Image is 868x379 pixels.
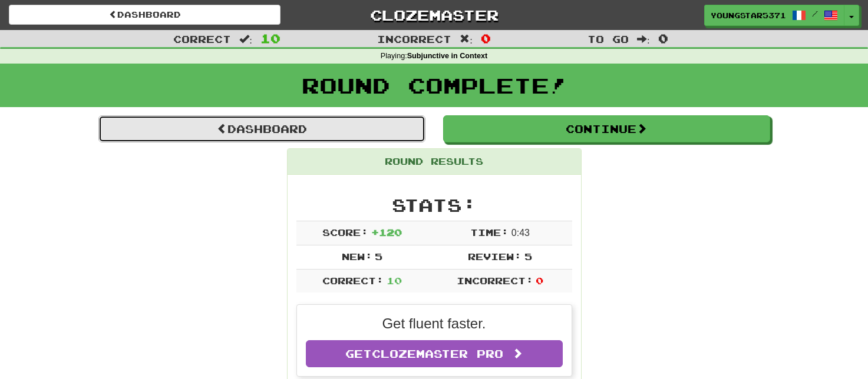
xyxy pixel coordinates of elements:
[711,10,786,21] span: YoungStar5371
[173,33,231,45] span: Correct
[524,251,532,262] span: 5
[371,227,402,238] span: + 120
[588,33,629,45] span: To go
[470,227,509,238] span: Time:
[260,31,280,45] span: 10
[481,31,491,45] span: 0
[377,33,451,45] span: Incorrect
[457,275,533,286] span: Incorrect:
[296,195,572,215] h2: Stats:
[342,251,372,262] span: New:
[704,5,844,26] a: YoungStar5371 /
[322,227,368,238] span: Score:
[372,347,503,360] span: Clozemaster Pro
[239,34,252,44] span: :
[306,314,563,334] p: Get fluent faster.
[460,34,473,44] span: :
[4,74,864,97] h1: Round Complete!
[387,275,402,286] span: 10
[536,275,543,286] span: 0
[511,228,530,238] span: 0 : 43
[443,115,770,142] button: Continue
[375,251,382,262] span: 5
[812,9,818,18] span: /
[407,52,487,60] strong: Subjunctive in Context
[658,31,668,45] span: 0
[298,5,570,25] a: Clozemaster
[288,149,581,175] div: Round Results
[98,115,425,142] a: Dashboard
[322,275,384,286] span: Correct:
[637,34,650,44] span: :
[468,251,522,262] span: Review:
[9,5,280,25] a: Dashboard
[306,340,563,367] a: GetClozemaster Pro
